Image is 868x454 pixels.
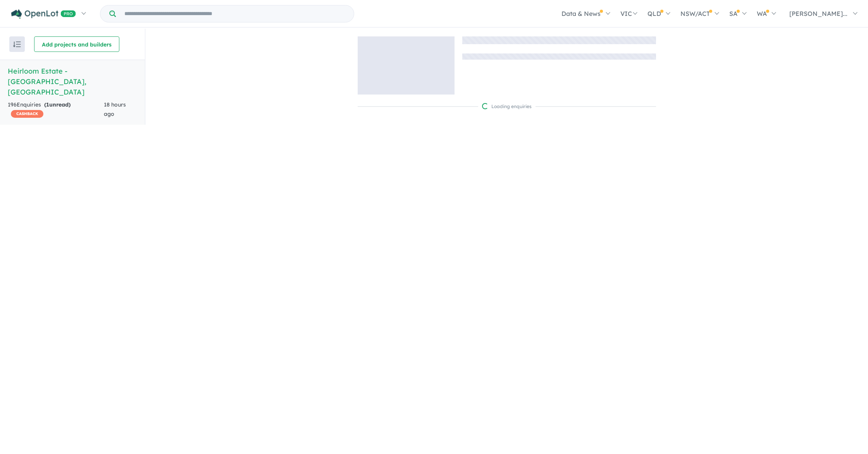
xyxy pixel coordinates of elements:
[44,101,71,108] strong: ( unread)
[789,10,847,17] span: [PERSON_NAME]...
[13,41,21,47] img: sort.svg
[11,9,76,19] img: Openlot PRO Logo White
[104,101,126,117] span: 18 hours ago
[117,5,352,22] input: Try estate name, suburb, builder or developer
[8,100,104,119] div: 196 Enquir ies
[8,66,137,97] h5: Heirloom Estate - [GEOGRAPHIC_DATA] , [GEOGRAPHIC_DATA]
[482,103,532,110] div: Loading enquiries
[11,110,43,118] span: CASHBACK
[46,101,49,108] span: 1
[34,36,119,52] button: Add projects and builders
